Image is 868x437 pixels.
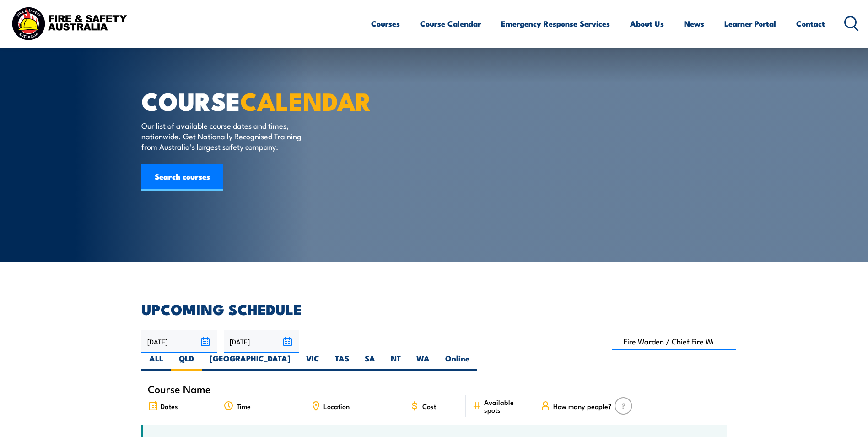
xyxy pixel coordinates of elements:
h1: COURSE [141,90,367,111]
h2: UPCOMING SCHEDULE [141,302,727,315]
label: ALL [141,353,171,371]
span: Time [237,402,251,410]
a: Course Calendar [420,11,481,36]
span: Course Name [148,385,211,393]
input: From date [141,330,217,353]
span: How many people? [553,402,612,410]
input: Search Course [612,333,736,350]
a: News [684,11,704,36]
span: Dates [161,402,178,410]
a: Courses [371,11,400,36]
a: Search courses [141,164,223,191]
input: To date [224,330,299,353]
a: Contact [796,11,825,36]
span: Location [323,402,350,410]
label: [GEOGRAPHIC_DATA] [202,353,298,371]
label: Online [437,353,477,371]
label: TAS [327,353,357,371]
label: WA [409,353,437,371]
span: Cost [422,402,436,410]
label: NT [383,353,409,371]
a: Learner Portal [724,11,776,36]
label: QLD [171,353,202,371]
a: Emergency Response Services [501,11,610,36]
span: Available spots [484,398,528,414]
label: SA [357,353,383,371]
label: VIC [298,353,327,371]
a: About Us [630,11,664,36]
p: Our list of available course dates and times, nationwide. Get Nationally Recognised Training from... [141,120,308,152]
strong: CALENDAR [240,81,372,119]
